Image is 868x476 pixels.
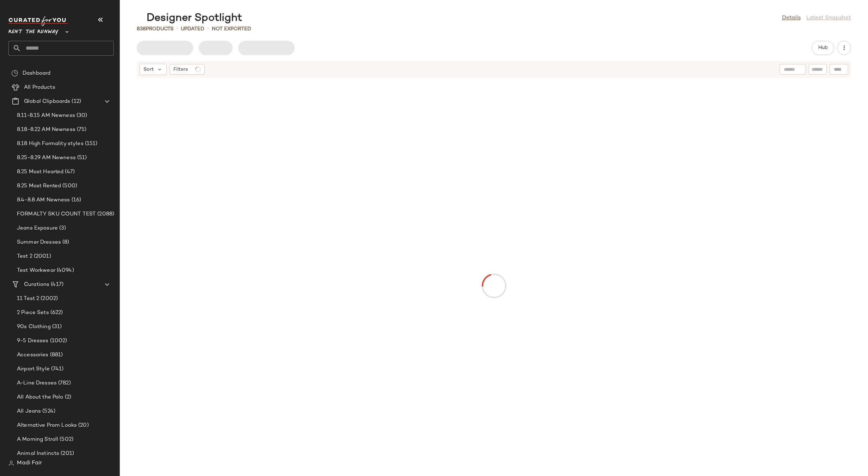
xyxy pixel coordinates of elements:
span: 8.11-8.15 AM Newness [17,112,75,120]
span: (75) [75,126,87,134]
span: (30) [75,112,87,120]
span: Global Clipboards [24,98,70,106]
span: 9-5 Dresses [17,337,49,345]
span: (524) [41,407,55,415]
span: (2088) [96,210,114,218]
span: • [176,25,178,33]
span: 8.25-8.29 AM Newness [17,154,76,162]
span: (622) [49,309,63,317]
span: (1002) [49,337,67,345]
span: 8.25 Most Rented [17,182,61,190]
p: Not Exported [212,25,251,33]
span: 8.18 High Formality styles [17,140,84,148]
span: Curations [24,281,49,289]
span: 8.25 Most Hearted [17,168,63,176]
span: (3) [58,224,66,232]
span: All Products [24,83,55,92]
span: 2 Piece Sets [17,309,49,317]
span: (2) [63,393,71,401]
span: (417) [49,281,63,289]
span: Test Workwear [17,267,55,275]
span: Filters [173,66,188,73]
span: All Jeans [17,407,41,415]
span: (502) [58,436,73,444]
span: Animal Instincts [17,450,59,458]
span: (20) [77,421,89,430]
span: Sort [143,66,154,73]
span: 8.18-8.22 AM Newness [17,126,75,134]
span: 8.4-8.8 AM Newness [17,196,70,204]
span: 838 [137,26,146,32]
span: Accessories [17,351,49,359]
p: updated [181,25,204,33]
span: FORMALTY SKU COUNT TEST [17,210,96,218]
span: (47) [63,168,75,176]
span: Rent the Runway [8,24,59,37]
span: Hub [818,45,828,51]
img: svg%3e [8,461,14,466]
span: Madi Fair [17,459,42,468]
span: (12) [70,98,81,106]
img: cfy_white_logo.C9jOOHJF.svg [8,16,68,26]
span: (51) [76,154,87,162]
span: (741) [50,365,64,373]
span: (201) [59,450,74,458]
span: (4094) [55,267,74,275]
span: (881) [49,351,63,359]
span: Summer Dresses [17,238,61,246]
span: A-Line Dresses [17,379,57,387]
span: (2001) [32,252,51,261]
div: Products [137,25,173,33]
span: Alternative Prom Looks [17,421,77,430]
button: Hub [812,41,834,55]
span: • [207,25,209,33]
span: (500) [61,182,77,190]
div: Designer Spotlight [137,11,242,25]
span: All About the Polo [17,393,63,401]
span: (782) [57,379,71,387]
img: svg%3e [11,70,18,77]
span: 11 Test 2 [17,295,39,303]
span: (8) [61,238,69,246]
span: (16) [70,196,81,204]
span: (151) [84,140,98,148]
span: (31) [51,323,62,331]
span: (2002) [39,295,58,303]
span: Jeans Exposure [17,224,58,232]
a: Details [782,14,801,23]
span: Test 2 [17,252,32,261]
span: Airport Style [17,365,50,373]
span: A Morning Stroll [17,436,58,444]
span: Dashboard [23,69,50,77]
span: 90s Clothing [17,323,51,331]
